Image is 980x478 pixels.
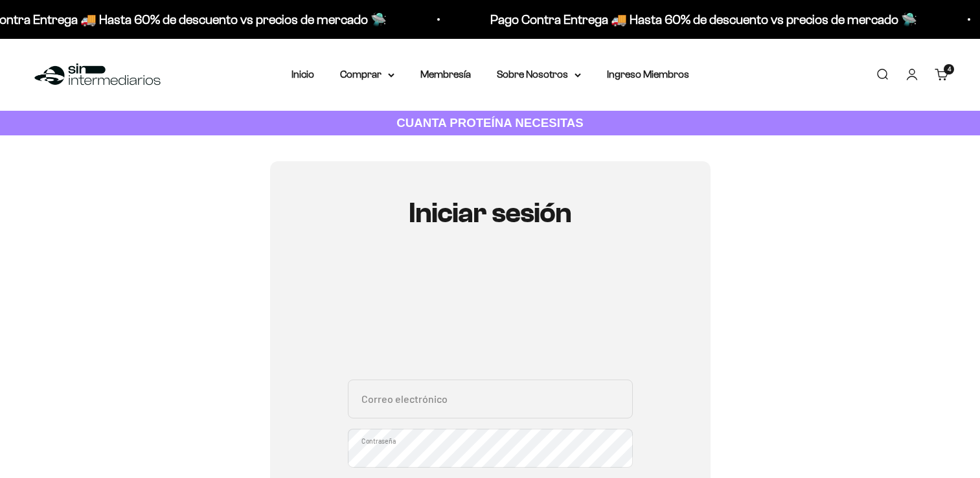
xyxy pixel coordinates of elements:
a: Ingreso Miembros [607,69,689,80]
summary: Comprar [340,66,394,83]
p: Pago Contra Entrega 🚚 Hasta 60% de descuento vs precios de mercado 🛸 [477,9,904,30]
a: Membresía [420,69,471,80]
span: 4 [948,66,951,73]
a: Inicio [291,69,314,80]
iframe: Social Login Buttons [348,267,633,364]
h1: Iniciar sesión [348,198,633,229]
strong: CUANTA PROTEÍNA NECESITAS [396,116,584,130]
summary: Sobre Nosotros [497,66,581,83]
